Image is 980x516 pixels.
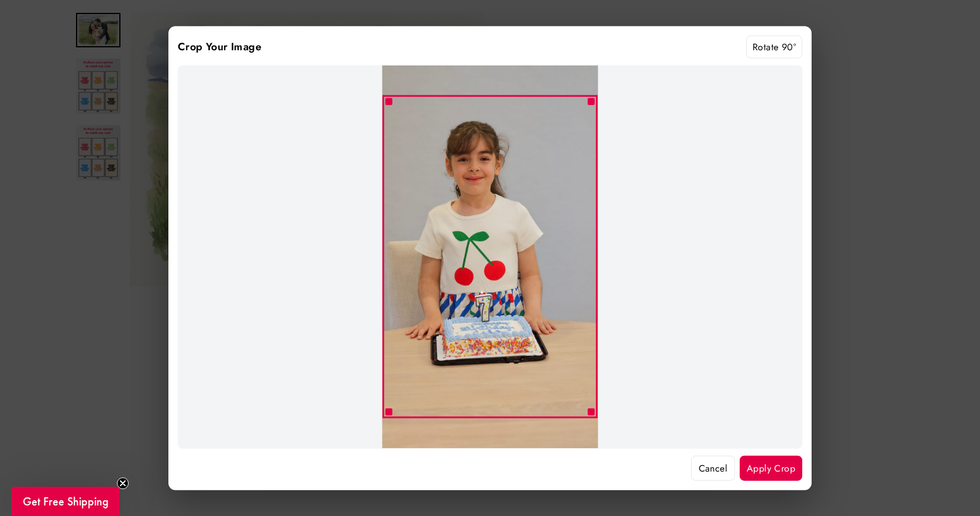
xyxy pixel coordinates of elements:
[12,487,119,516] div: Get Free ShippingClose teaser
[691,455,735,481] button: Cancel
[23,494,109,509] span: Get Free Shipping
[178,39,261,56] div: Crop Your Image
[382,65,598,449] img: Z
[740,455,802,481] button: Apply Crop
[746,35,802,58] button: Rotate 90°
[117,477,129,489] button: Close teaser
